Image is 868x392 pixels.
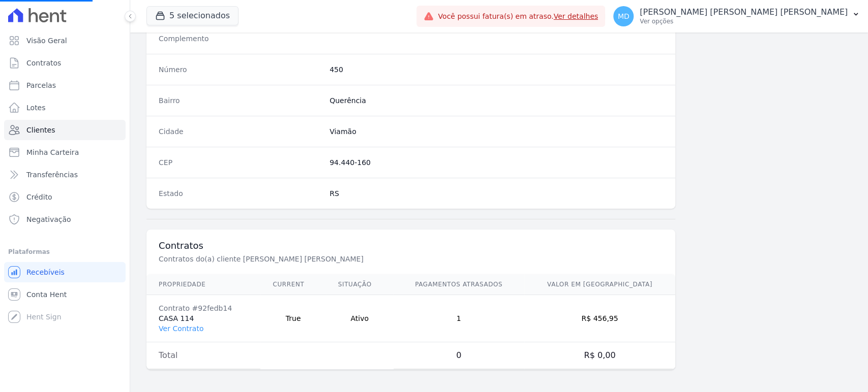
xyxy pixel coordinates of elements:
td: Total [146,342,260,369]
th: Valor em [GEOGRAPHIC_DATA] [524,274,676,295]
span: Clientes [26,125,55,135]
dd: Viamão [330,126,663,137]
dt: Cidade [159,126,321,137]
dt: Número [159,64,321,75]
a: Recebíveis [4,262,126,282]
td: CASA 114 [146,295,260,342]
dd: RS [330,188,663,199]
span: Você possui fatura(s) em atraso. [438,11,598,22]
dd: 94.440-160 [330,157,663,168]
dt: Bairro [159,95,321,106]
span: Crédito [26,192,52,202]
button: MD [PERSON_NAME] [PERSON_NAME] [PERSON_NAME] Ver opções [605,2,868,30]
div: Plataformas [8,246,122,258]
span: Recebíveis [26,267,65,277]
span: Transferências [26,170,78,180]
span: Visão Geral [26,36,67,46]
p: Contratos do(a) cliente [PERSON_NAME] [PERSON_NAME] [159,254,500,264]
span: Parcelas [26,80,56,90]
dd: 450 [330,64,663,75]
a: Contratos [4,53,126,73]
th: Situação [326,274,394,295]
dt: Estado [159,188,321,199]
td: True [260,295,325,342]
dd: Querência [330,95,663,106]
span: Lotes [26,103,46,113]
a: Crédito [4,187,126,207]
a: Ver Contrato [159,324,203,333]
p: Ver opções [640,17,848,25]
span: Conta Hent [26,289,67,300]
span: Contratos [26,58,61,68]
dt: Complemento [159,34,321,44]
a: Minha Carteira [4,142,126,162]
a: Conta Hent [4,284,126,305]
th: Pagamentos Atrasados [394,274,524,295]
button: 5 selecionados [146,6,238,25]
td: 1 [394,295,524,342]
a: Negativação [4,209,126,230]
a: Lotes [4,97,126,118]
a: Ver detalhes [554,12,598,20]
a: Parcelas [4,75,126,95]
span: Negativação [26,214,71,224]
th: Current [260,274,325,295]
div: Contrato #92fedb14 [159,303,248,313]
a: Visão Geral [4,30,126,51]
td: R$ 456,95 [524,295,676,342]
p: [PERSON_NAME] [PERSON_NAME] [PERSON_NAME] [640,7,848,17]
td: 0 [394,342,524,369]
td: Ativo [326,295,394,342]
th: Propriedade [146,274,260,295]
span: MD [618,13,630,20]
a: Transferências [4,165,126,185]
span: Minha Carteira [26,147,79,157]
a: Clientes [4,120,126,140]
h3: Contratos [159,240,663,252]
td: R$ 0,00 [524,342,676,369]
dt: CEP [159,157,321,168]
